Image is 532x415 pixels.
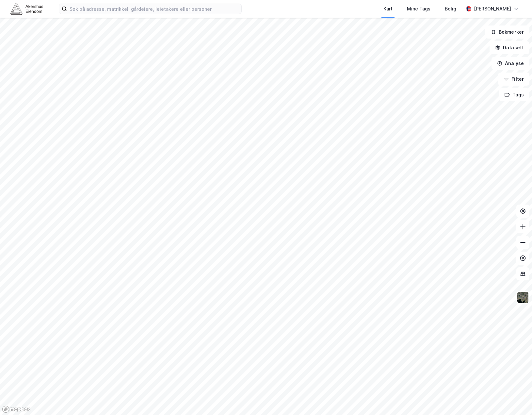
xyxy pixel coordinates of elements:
[485,25,529,39] button: Bokmerker
[407,5,430,13] div: Mine Tags
[490,41,529,54] button: Datasett
[517,291,529,304] img: 9k=
[10,3,43,14] img: akershus-eiendom-logo.9091f326c980b4bce74ccdd9f866810c.svg
[445,5,456,13] div: Bolig
[2,406,31,413] a: Mapbox homepage
[383,5,393,13] div: Kart
[499,88,529,101] button: Tags
[492,57,529,70] button: Analyse
[499,384,532,415] iframe: Chat Widget
[67,4,241,14] input: Søk på adresse, matrikkel, gårdeiere, leietakere eller personer
[474,5,511,13] div: [PERSON_NAME]
[499,384,532,415] div: Kontrollprogram for chat
[498,73,529,86] button: Filter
